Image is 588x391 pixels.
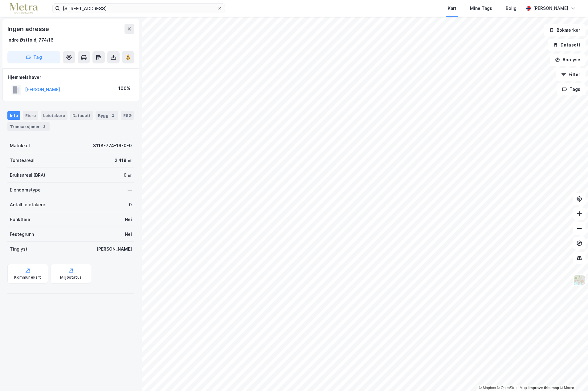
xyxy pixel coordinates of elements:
div: 0 ㎡ [124,171,132,179]
button: Tags [557,83,586,95]
div: Leietakere [41,111,67,120]
div: Matrikkel [10,142,30,149]
div: 100% [118,85,130,92]
div: Mine Tags [470,5,492,12]
div: Indre Østfold, 774/16 [7,36,54,44]
div: Hjemmelshaver [8,74,134,81]
iframe: Chat Widget [557,361,588,391]
div: Antall leietakere [10,201,45,208]
div: 2 418 ㎡ [115,157,132,164]
div: Tinglyst [10,245,27,253]
div: Transaksjoner [7,122,50,131]
div: 2 [110,112,116,119]
a: Improve this map [529,386,559,390]
div: Miljøstatus [60,275,82,280]
button: Datasett [548,39,586,51]
div: Datasett [70,111,93,120]
div: Nei [125,216,132,223]
div: Bygg [96,111,118,120]
div: 3118-774-16-0-0 [93,142,132,149]
div: Punktleie [10,216,30,223]
div: Tomteareal [10,157,35,164]
div: — [128,186,132,194]
div: Kart [448,5,456,12]
div: 2 [41,123,47,130]
div: 0 [129,201,132,208]
div: [PERSON_NAME] [96,245,132,253]
button: Bokmerker [544,24,586,36]
div: Bruksareal (BRA) [10,171,45,179]
div: Kommunekart [14,275,41,280]
div: ESG [121,111,134,120]
button: Filter [556,68,586,81]
img: Z [574,274,585,286]
div: Bolig [506,5,517,12]
div: Info [7,111,20,120]
button: Tag [7,51,60,63]
div: Festegrunn [10,231,34,238]
div: [PERSON_NAME] [533,5,568,12]
a: Mapbox [479,386,496,390]
div: Kontrollprogram for chat [557,361,588,391]
div: Nei [125,231,132,238]
div: Eiendomstype [10,186,41,194]
div: Eiere [23,111,38,120]
img: metra-logo.256734c3b2bbffee19d4.png [10,3,38,14]
button: Analyse [550,54,586,66]
div: Ingen adresse [7,24,50,34]
a: OpenStreetMap [497,386,527,390]
input: Søk på adresse, matrikkel, gårdeiere, leietakere eller personer [60,4,217,13]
